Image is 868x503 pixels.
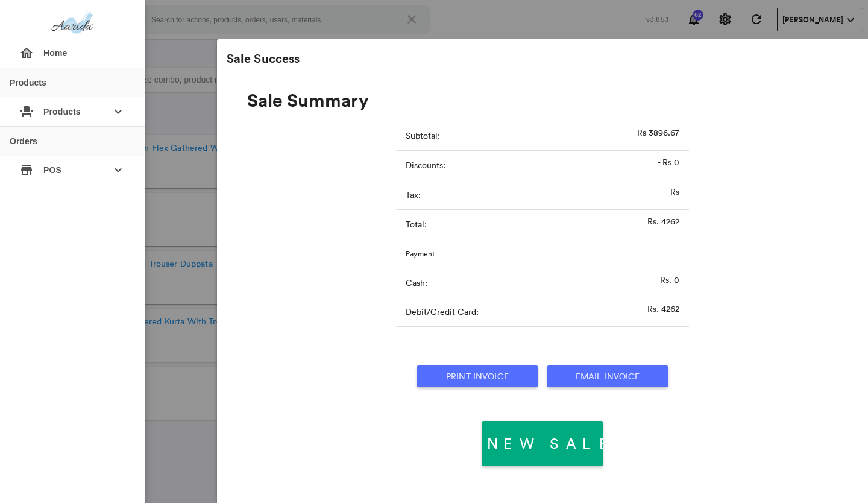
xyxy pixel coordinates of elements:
span: POS [43,159,101,181]
p: Rs. 4262 [647,215,679,227]
div: Products [10,78,46,87]
h2: Sale Success [227,52,300,65]
p: - Rs 0 [658,156,679,168]
button: Email Invoice [547,365,668,387]
p: Subtotal: [406,130,637,142]
p: Tax: [406,189,670,201]
p: Discounts: [406,159,658,171]
md-icon: {{menuItem.icon}} [19,46,34,60]
div: Orders [10,137,37,145]
p: Payment [406,248,679,259]
md-icon: {{ $mdSidemenuContent.icon }} [19,104,34,119]
p: Rs 3896.67 [637,127,679,139]
p: Rs. 0 [660,274,679,286]
p: Total: [406,218,647,230]
md-icon: keyboard_arrow_down [111,104,125,119]
p: Rs. 4262 [647,303,679,315]
span: Products [43,101,101,122]
md-icon: keyboard_arrow_down [111,163,125,177]
button: Print Invoice [417,365,538,387]
p: Cash: [406,277,660,289]
button: New Sale [482,421,603,466]
p: Rs [670,186,679,198]
div: Home [10,39,135,68]
md-icon: {{ $mdSidemenuContent.icon }} [19,163,34,177]
img: aarida-optimized.png [51,10,93,36]
p: Debit/Credit Card: [406,306,647,318]
h2: Sale Summary [247,90,369,110]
